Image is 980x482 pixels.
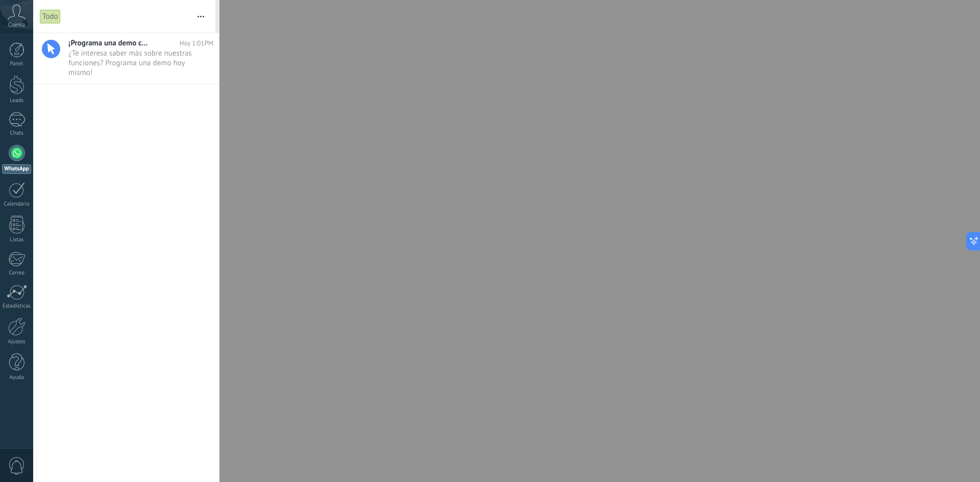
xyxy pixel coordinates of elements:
[2,339,32,345] div: Ajustes
[2,164,31,174] div: WhatsApp
[8,22,25,29] span: Cuenta
[40,9,61,24] div: Todo
[2,237,32,243] div: Listas
[33,33,219,84] a: ¡Programa una demo con un experto! Hoy 1:01PM ¿Te interesa saber más sobre nuestras funciones? Pr...
[2,303,32,310] div: Estadísticas
[2,270,32,276] div: Correo
[2,201,32,208] div: Calendario
[68,48,194,77] span: ¿Te interesa saber más sobre nuestras funciones? Programa una demo hoy mismo!
[68,38,150,48] span: ¡Programa una demo con un experto!
[2,97,32,104] div: Leads
[180,38,213,48] span: Hoy 1:01PM
[2,61,32,67] div: Panel
[2,374,32,381] div: Ayuda
[2,130,32,137] div: Chats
